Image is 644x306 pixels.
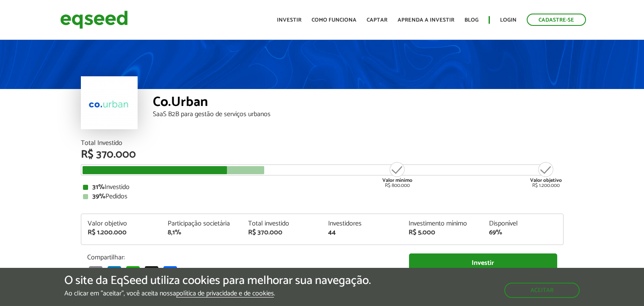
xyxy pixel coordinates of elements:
div: SaaS B2B para gestão de serviços urbanos [153,111,564,118]
a: Investir [409,253,557,273]
div: Co.Urban [153,95,564,111]
div: R$ 5.000 [409,229,476,236]
div: 44 [328,229,396,236]
strong: 31% [92,181,105,193]
a: WhatsApp [124,266,141,280]
a: Cadastre-se [527,14,586,26]
h5: O site da EqSeed utiliza cookies para melhorar sua navegação. [64,274,371,287]
div: Disponível [489,220,557,227]
div: 8,1% [168,229,235,236]
a: Investir [277,17,301,23]
div: R$ 1.200.000 [88,229,155,236]
div: R$ 1.200.000 [530,161,562,188]
a: X [143,266,160,280]
div: Participação societária [168,220,235,227]
div: R$ 370.000 [81,149,564,160]
strong: Valor objetivo [530,176,562,184]
a: Share [162,266,179,280]
a: Como funciona [312,17,357,23]
strong: 39% [92,191,105,202]
div: Investidores [328,220,396,227]
a: Login [500,17,517,23]
div: Investido [83,184,561,191]
a: LinkedIn [106,266,123,280]
a: Email [87,266,104,280]
a: Blog [464,17,478,23]
div: Total Investido [81,140,564,147]
p: Ao clicar em "aceitar", você aceita nossa . [64,289,371,298]
div: Total investido [248,220,316,227]
div: Valor objetivo [88,220,155,227]
div: Investimento mínimo [409,220,476,227]
div: R$ 370.000 [248,229,316,236]
img: EqSeed [60,8,128,31]
div: 69% [489,229,557,236]
a: Aprenda a investir [398,17,454,23]
a: Captar [367,17,387,23]
a: política de privacidade e de cookies [176,290,274,298]
strong: Valor mínimo [382,176,412,184]
div: R$ 800.000 [381,161,413,188]
p: Compartilhar: [87,253,396,261]
div: Pedidos [83,193,561,200]
button: Aceitar [504,283,580,298]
